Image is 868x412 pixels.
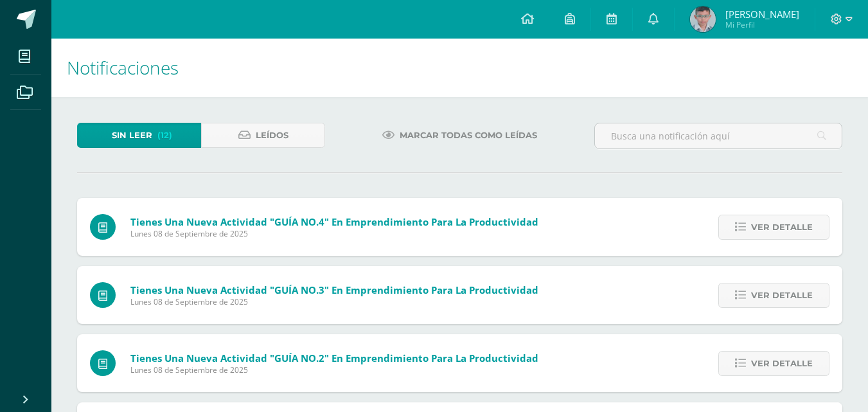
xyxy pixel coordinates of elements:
span: (12) [157,123,172,147]
a: Sin leer(12) [77,123,201,148]
span: Notificaciones [67,55,179,80]
span: Ver detalle [751,352,813,375]
span: Ver detalle [751,283,813,307]
a: Marcar todas como leídas [366,123,553,148]
span: Lunes 08 de Septiembre de 2025 [130,228,538,239]
span: Marcar todas como leídas [400,123,537,147]
span: Leídos [256,123,288,147]
span: Lunes 08 de Septiembre de 2025 [130,296,538,307]
input: Busca una notificación aquí [595,123,842,148]
span: Sin leer [112,123,152,147]
a: Leídos [201,123,325,148]
span: Tienes una nueva actividad "GUÍA NO.2" En Emprendimiento para la Productividad [130,352,538,364]
span: Mi Perfil [725,19,799,30]
span: Ver detalle [751,215,813,239]
span: [PERSON_NAME] [725,8,799,21]
span: Lunes 08 de Septiembre de 2025 [130,364,538,375]
span: Tienes una nueva actividad "GUÍA NO.3" En Emprendimiento para la Productividad [130,283,538,296]
span: Tienes una nueva actividad "GUÍA NO.4" En Emprendimiento para la Productividad [130,215,538,228]
img: 8b7fbde8971f8ee6ea5c5692e75bf0b7.png [690,6,716,32]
